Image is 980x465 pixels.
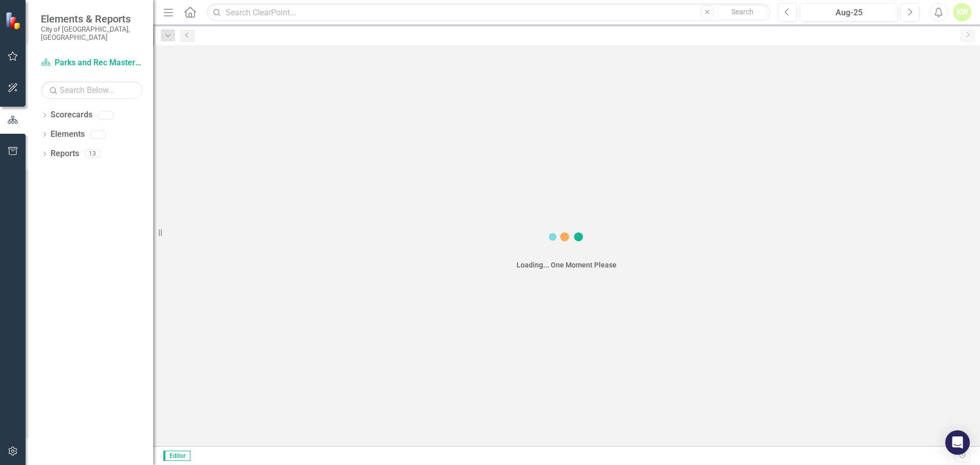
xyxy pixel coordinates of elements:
div: Open Intercom Messenger [945,430,970,455]
div: Aug-25 [803,7,894,19]
button: Search [717,5,768,19]
span: Elements & Reports [41,13,143,25]
button: KW [953,3,971,21]
div: 13 [84,150,101,158]
a: Scorecards [51,109,92,121]
input: Search Below... [41,81,143,99]
input: Search ClearPoint... [207,4,770,21]
button: Aug-25 [800,3,898,21]
a: Elements [51,129,85,140]
small: City of [GEOGRAPHIC_DATA], [GEOGRAPHIC_DATA] [41,25,143,42]
img: ClearPoint Strategy [4,11,23,30]
span: Search [731,8,753,16]
div: Loading... One Moment Please [517,260,617,270]
a: Reports [51,148,79,160]
span: Editor [163,451,190,461]
a: Parks and Rec Master Plan Update [41,57,143,69]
